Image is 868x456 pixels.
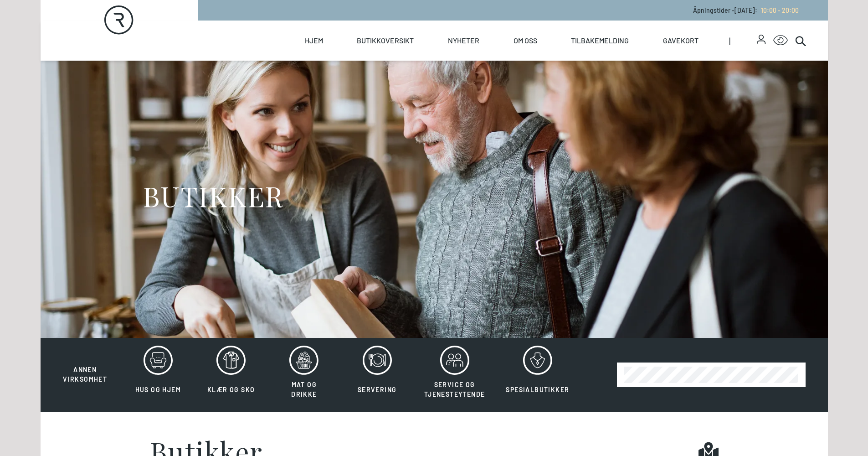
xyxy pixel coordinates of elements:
h1: BUTIKKER [143,179,283,213]
p: Åpningstider - [DATE] : [693,5,799,15]
a: Gavekort [663,21,699,61]
button: Annen virksomhet [50,345,121,384]
a: Butikkoversikt [357,21,414,61]
span: | [729,21,757,61]
span: Annen virksomhet [63,366,107,383]
a: Nyheter [448,21,479,61]
button: Hus og hjem [123,345,194,404]
button: Open Accessibility Menu [773,33,788,48]
span: Mat og drikke [291,381,317,398]
button: Klær og sko [195,345,267,404]
button: Servering [342,345,413,404]
a: Tilbakemelding [571,21,629,61]
span: 10:00 - 20:00 [761,6,799,14]
a: 10:00 - 20:00 [757,6,799,14]
button: Spesialbutikker [496,345,579,404]
button: Mat og drikke [268,345,339,404]
span: Service og tjenesteytende [424,381,485,398]
a: Hjem [305,21,323,61]
button: Service og tjenesteytende [415,345,495,404]
span: Servering [358,386,397,394]
a: Om oss [514,21,537,61]
span: Hus og hjem [135,386,181,394]
span: Spesialbutikker [506,386,569,394]
span: Klær og sko [207,386,255,394]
